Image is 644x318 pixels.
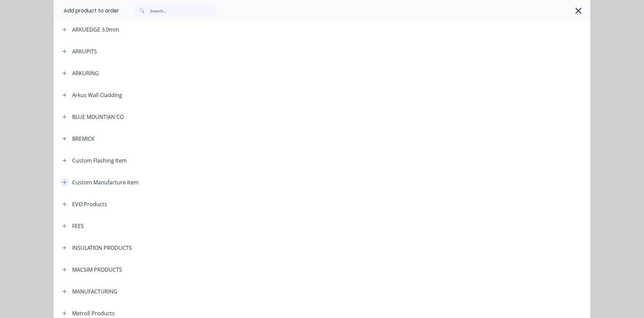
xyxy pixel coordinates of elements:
[72,178,139,186] div: Custom Manufacture Item
[72,91,122,99] div: Arkus Wall Cladding
[72,156,127,165] div: Custom Flashing Item
[72,47,97,55] div: ARKUPITS
[72,287,117,296] div: MANUFACTURING
[72,309,115,317] div: Metroll Products
[72,69,99,77] div: ARKURING
[72,135,95,143] div: BREMICK
[72,113,124,121] div: BLUE MOUNTIAN CO
[72,266,122,274] div: MACSIM PRODUCTS
[72,200,107,208] div: EVO Products
[72,244,132,252] div: INSULATION PRODUCTS
[150,4,216,17] input: Search...
[72,26,119,34] div: ARKUEDGE 3.0mm
[72,222,84,230] div: FEES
